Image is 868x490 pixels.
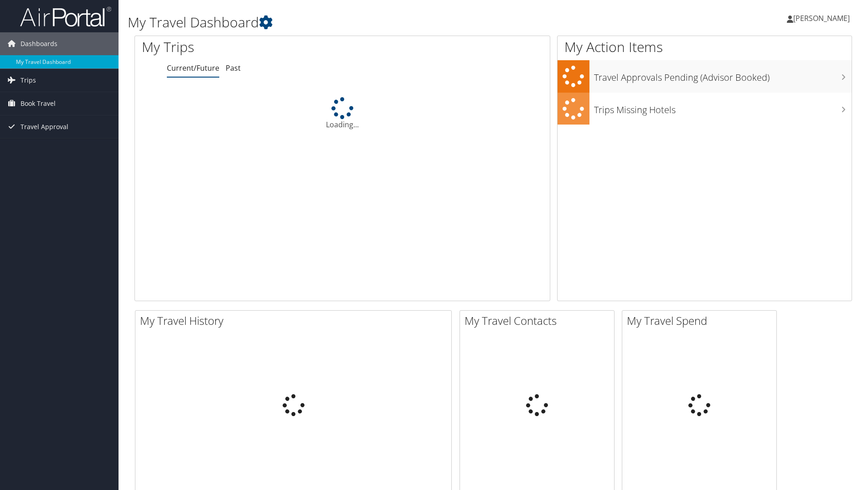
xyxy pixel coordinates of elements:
[226,63,241,73] a: Past
[558,37,852,57] h1: My Action Items
[594,67,852,84] h3: Travel Approvals Pending (Advisor Booked)
[594,99,852,116] h3: Trips Missing Hotels
[21,69,36,92] span: Trips
[140,313,451,328] h2: My Travel History
[21,32,57,55] span: Dashboards
[21,115,68,138] span: Travel Approval
[465,313,614,328] h2: My Travel Contacts
[142,37,370,57] h1: My Trips
[20,6,111,27] img: airportal-logo.png
[787,5,859,32] a: [PERSON_NAME]
[128,13,615,32] h1: My Travel Dashboard
[793,13,850,23] span: [PERSON_NAME]
[558,93,852,125] a: Trips Missing Hotels
[135,97,550,130] div: Loading...
[21,92,56,115] span: Book Travel
[167,63,219,73] a: Current/Future
[558,60,852,93] a: Travel Approvals Pending (Advisor Booked)
[627,313,776,328] h2: My Travel Spend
